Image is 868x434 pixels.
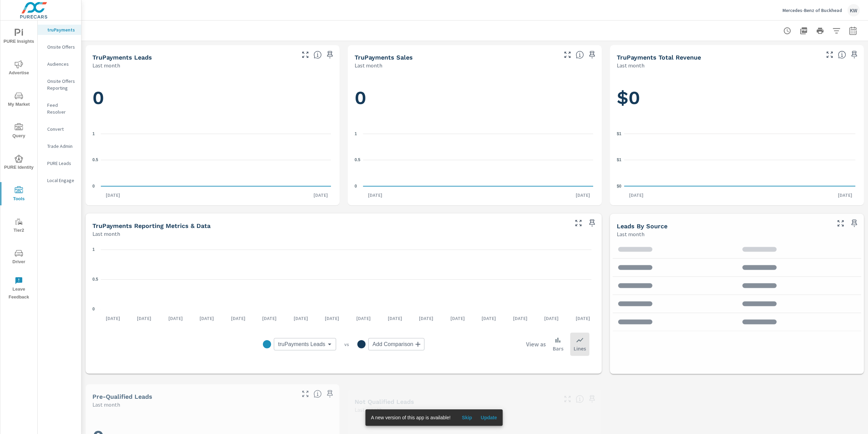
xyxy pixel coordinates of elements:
[383,315,407,322] p: [DATE]
[830,24,843,38] button: Apply Filters
[38,76,81,93] div: Onsite Offers Reporting
[414,315,438,322] p: [DATE]
[38,158,81,168] div: PURE Leads
[47,143,76,150] p: Trade Admin
[478,412,500,423] button: Update
[2,92,35,108] span: My Market
[92,157,98,162] text: 0.5
[47,160,76,167] p: PURE Leads
[2,218,35,234] span: Tier2
[101,315,125,322] p: [DATE]
[92,131,95,136] text: 1
[838,387,846,396] span: A lead that has been submitted but has not gone through the credit application process.
[562,394,573,405] button: Make Fullscreen
[355,406,382,414] p: Last month
[92,400,120,409] p: Last month
[38,25,81,35] div: truPayments
[355,131,357,136] text: 1
[164,315,188,322] p: [DATE]
[617,398,644,406] p: Last month
[92,277,98,282] text: 0.5
[553,344,563,353] p: Bars
[324,388,335,399] span: Save this to your personalized report
[587,394,598,405] span: Save this to your personalized report
[846,24,860,38] button: Select Date Range
[195,315,219,322] p: [DATE]
[355,398,414,405] h5: Not Qualified Leads
[274,338,336,350] div: truPayments Leads
[797,24,810,38] button: "Export Report to PDF"
[617,183,622,188] text: $0
[617,54,701,61] h5: truPayments Total Revenue
[617,230,644,238] p: Last month
[38,175,81,186] div: Local Engage
[38,100,81,117] div: Feed Resolver
[355,61,382,69] p: Last month
[624,192,648,199] p: [DATE]
[508,315,532,322] p: [DATE]
[824,49,835,60] button: Make Fullscreen
[352,315,375,322] p: [DATE]
[617,61,644,69] p: Last month
[576,51,584,59] span: Number of sales matched to a truPayments lead. [Source: This data is sourced from the dealer's DM...
[526,341,546,348] h6: View as
[824,386,835,397] button: Make Fullscreen
[571,192,595,199] p: [DATE]
[38,141,81,151] div: Trade Admin
[336,341,357,347] p: vs
[0,21,37,304] div: nav menu
[574,344,586,353] p: Lines
[617,391,694,398] h5: No Credit Available Leads
[368,338,424,350] div: Add Comparison
[617,86,857,110] h1: $0
[355,157,360,162] text: 0.5
[459,414,475,421] span: Skip
[617,222,667,230] h5: Leads By Source
[355,54,413,61] h5: truPayments Sales
[782,7,842,13] p: Mercedes-Benz of Buckhead
[2,123,35,140] span: Query
[314,390,322,398] span: A basic review has been done and approved the credit worthiness of the lead by the configured cre...
[835,218,846,229] button: Make Fullscreen
[92,393,152,400] h5: Pre-Qualified Leads
[47,126,76,132] p: Convert
[372,341,413,348] span: Add Comparison
[573,218,584,229] button: Make Fullscreen
[278,341,325,348] span: truPayments Leads
[92,86,333,110] h1: 0
[38,59,81,69] div: Audiences
[38,42,81,52] div: Onsite Offers
[833,192,857,199] p: [DATE]
[571,315,595,322] p: [DATE]
[2,277,35,301] span: Leave Feedback
[257,315,281,322] p: [DATE]
[2,29,35,46] span: PURE Insights
[324,49,335,60] span: Save this to your personalized report
[576,395,584,403] span: A basic review has been done and has not approved the credit worthiness of the lead by the config...
[849,49,860,60] span: Save this to your personalized report
[2,155,35,171] span: PURE Identity
[355,86,595,110] h1: 0
[92,307,95,311] text: 0
[92,230,120,238] p: Last month
[363,192,387,199] p: [DATE]
[481,414,497,421] span: Update
[562,49,573,60] button: Make Fullscreen
[2,60,35,77] span: Advertise
[813,24,827,38] button: Print Report
[226,315,250,322] p: [DATE]
[92,54,152,61] h5: truPayments Leads
[446,315,470,322] p: [DATE]
[47,102,76,115] p: Feed Resolver
[587,49,598,60] span: Save this to your personalized report
[617,131,622,136] text: $1
[539,315,563,322] p: [DATE]
[47,43,76,50] p: Onsite Offers
[849,218,860,229] span: Save this to your personalized report
[456,412,478,423] button: Skip
[92,61,120,69] p: Last month
[320,315,344,322] p: [DATE]
[101,192,125,199] p: [DATE]
[300,49,311,60] button: Make Fullscreen
[371,415,451,420] span: A new version of this app is available!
